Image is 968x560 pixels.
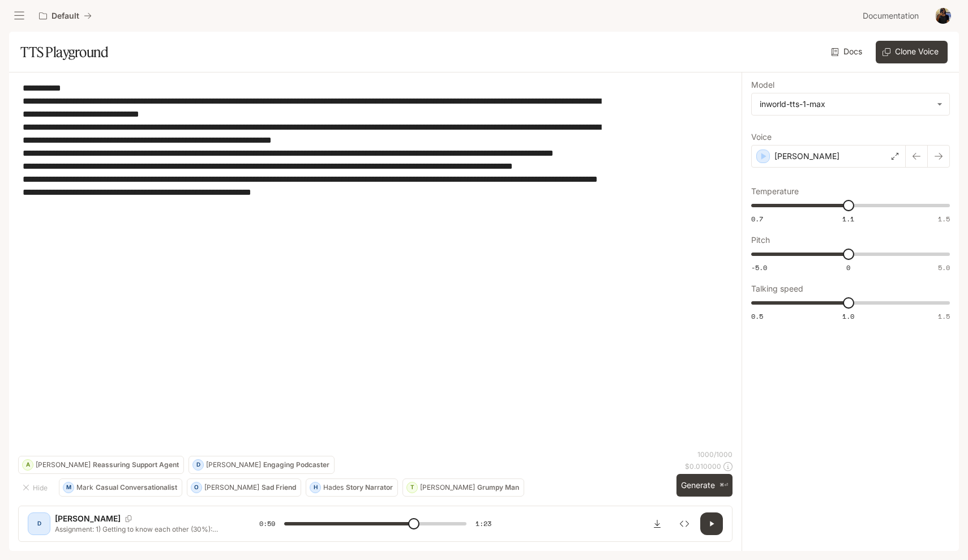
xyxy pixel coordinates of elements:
div: inworld-tts-1-max [760,99,931,110]
span: -5.0 [751,263,767,272]
button: User avatar [932,5,954,27]
p: ⌘⏎ [719,482,728,489]
p: Pitch [751,236,770,244]
span: 0.7 [751,214,763,224]
p: Hades [323,484,344,491]
div: D [30,515,48,533]
span: 0 [846,263,850,272]
p: [PERSON_NAME] [774,151,839,162]
p: Temperature [751,187,799,195]
p: Talking speed [751,285,803,293]
button: HHadesStory Narrator [306,478,398,497]
button: Inspect [673,512,696,535]
div: D [193,456,203,474]
div: A [23,456,33,474]
span: 5.0 [938,263,950,272]
button: All workspaces [34,5,97,27]
span: 1.1 [842,214,854,224]
div: M [63,478,74,497]
p: Assignment: 1) Getting to know each other (30%): Please tell us 5 fun facts about yourself, inclu... [55,524,232,534]
p: [PERSON_NAME] [204,484,259,491]
div: T [407,478,417,497]
span: Documentation [863,9,919,23]
img: User avatar [935,8,951,24]
p: Default [52,11,79,21]
span: 0.5 [751,311,763,321]
p: $ 0.010000 [685,461,721,471]
a: Docs [829,41,867,63]
p: Mark [76,484,93,491]
p: [PERSON_NAME] [420,484,475,491]
p: Model [751,81,774,89]
span: 1.5 [938,311,950,321]
h1: TTS Playground [20,41,108,63]
span: 1.5 [938,214,950,224]
p: Grumpy Man [477,484,519,491]
p: [PERSON_NAME] [36,461,91,468]
button: A[PERSON_NAME]Reassuring Support Agent [18,456,184,474]
button: Generate⌘⏎ [676,474,733,497]
button: Copy Voice ID [121,515,136,522]
span: 1.0 [842,311,854,321]
button: Download audio [646,512,669,535]
p: [PERSON_NAME] [206,461,261,468]
button: open drawer [9,6,29,26]
p: Casual Conversationalist [96,484,177,491]
a: Documentation [858,5,927,27]
p: Sad Friend [262,484,296,491]
p: Engaging Podcaster [263,461,329,468]
button: T[PERSON_NAME]Grumpy Man [402,478,524,497]
button: MMarkCasual Conversationalist [59,478,182,497]
p: 1000 / 1000 [697,450,733,459]
button: D[PERSON_NAME]Engaging Podcaster [189,456,335,474]
p: [PERSON_NAME] [55,513,121,524]
button: Clone Voice [876,41,948,63]
p: Story Narrator [346,484,393,491]
div: O [191,478,202,497]
div: inworld-tts-1-max [752,93,949,115]
span: 0:59 [259,518,275,529]
button: Hide [18,478,54,497]
div: H [310,478,320,497]
p: Reassuring Support Agent [93,461,179,468]
p: Voice [751,133,772,141]
button: O[PERSON_NAME]Sad Friend [187,478,301,497]
span: 1:23 [476,518,491,529]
